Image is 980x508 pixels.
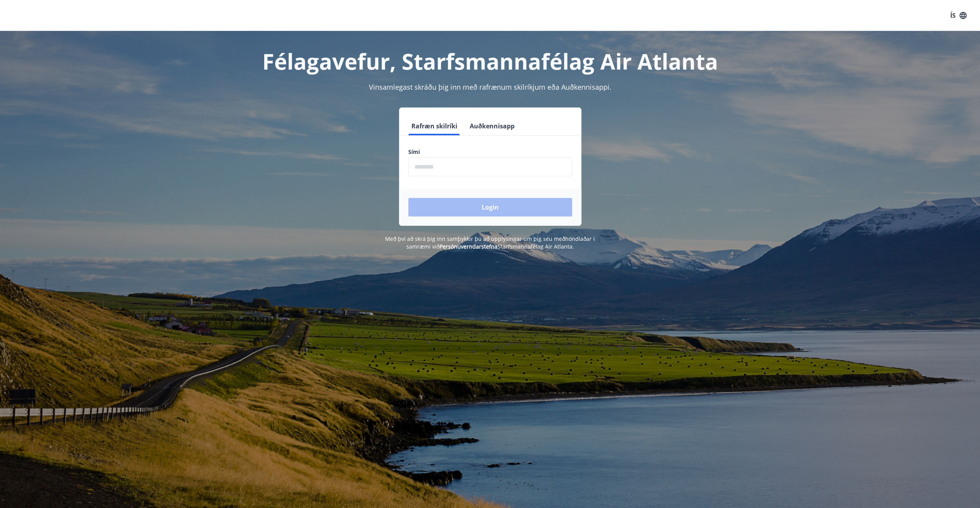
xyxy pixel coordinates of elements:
h1: Félagavefur, Starfsmannafélag Air Atlanta [221,46,759,76]
button: Rafræn skilríki [408,117,460,135]
label: Sími [408,148,572,156]
span: Vinsamlegast skráðu þig inn með rafrænum skilríkjum eða Auðkennisappi. [369,82,611,92]
button: Auðkennisapp [467,117,518,135]
button: ÍS [946,9,971,22]
span: Með því að skrá þig inn samþykkir þú að upplýsingar um þig séu meðhöndlaðar í samræmi við Starfsm... [385,235,595,250]
a: Persónuverndarstefna [440,243,498,250]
